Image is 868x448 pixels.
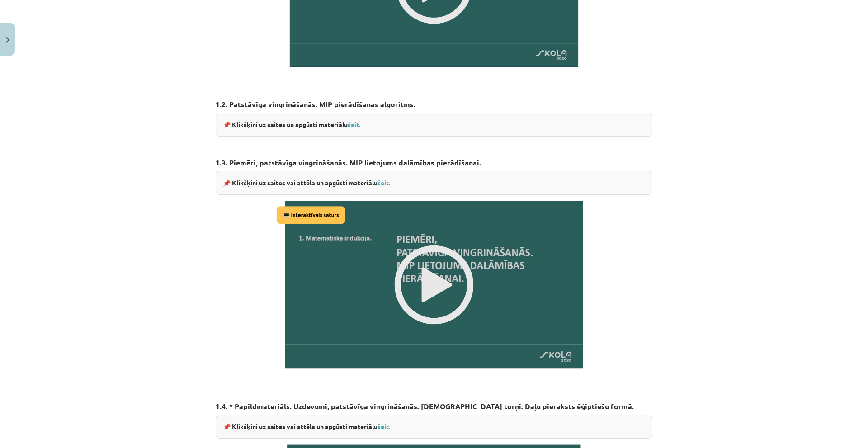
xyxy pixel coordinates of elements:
strong: 📌 Klikšķini uz saites vai attēla un apgūsti materiālu [223,179,390,187]
a: šeit. [348,120,360,128]
img: icon-close-lesson-0947bae3869378f0d4975bcd49f059093ad1ed9edebbc8119c70593378902aed.svg [6,37,9,43]
a: šeit. [377,422,390,430]
strong: 1.2. Patstāvīga vingrināšanās. MIP pierādīšanas algoritms. [216,99,415,109]
a: šeit. [377,179,390,187]
strong: 📌 Klikšķini uz saites un apgūsti materiālu [223,120,360,128]
strong: 1.4. * Papildmateriāls. Uzdevumi, patstāvīga vingrināšanās. [DEMOGRAPHIC_DATA] torņi. Daļu pierak... [216,401,634,411]
strong: 📌 Klikšķini uz saites vai attēla un apgūsti materiālu [223,422,390,430]
strong: 1.3. Piemēri, patstāvīga vingrināšanās. MIP lietojums dalāmības pierādīšanai. [216,158,481,167]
